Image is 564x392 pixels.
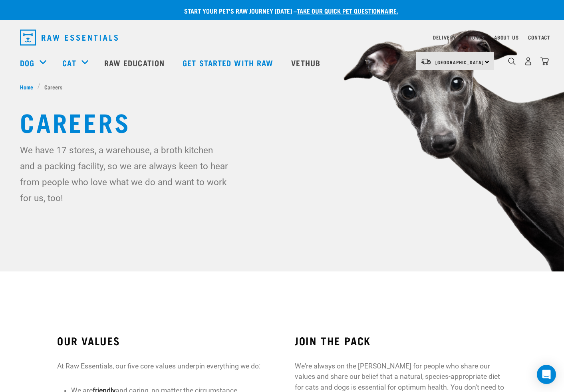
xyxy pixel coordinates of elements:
img: van-moving.png [421,58,431,65]
div: Open Intercom Messenger [537,365,556,384]
a: Cat [62,57,76,69]
a: Dog [20,57,34,69]
a: About Us [494,36,518,39]
p: At Raw Essentials, our five core values underpin everything we do: [57,361,269,371]
a: Stores [466,36,485,39]
a: Home [20,83,38,91]
a: Vethub [283,47,330,79]
nav: breadcrumbs [20,83,544,91]
img: Raw Essentials Logo [20,30,118,46]
a: take our quick pet questionnaire. [297,9,398,12]
h3: OUR VALUES [57,335,269,347]
nav: dropdown navigation [14,26,550,49]
img: home-icon-1@2x.png [508,57,516,65]
p: We have 17 stores, a warehouse, a broth kitchen and a packing facility, so we are always keen to ... [20,142,230,206]
a: Delivery [433,36,456,39]
img: user.png [524,57,532,65]
img: home-icon@2x.png [540,57,549,65]
a: Raw Education [96,47,175,79]
h3: JOIN THE PACK [295,335,507,347]
span: [GEOGRAPHIC_DATA] [435,61,484,63]
a: Get started with Raw [175,47,283,79]
span: Home [20,83,33,91]
h1: Careers [20,107,544,136]
a: Contact [528,36,550,39]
